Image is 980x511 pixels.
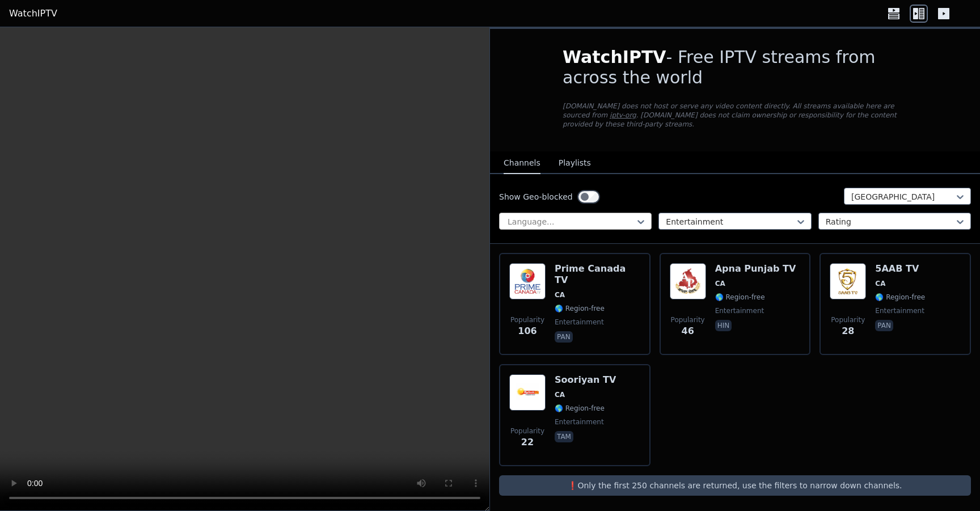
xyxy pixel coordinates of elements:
[875,306,924,315] span: entertainment
[499,191,573,202] label: Show Geo-blocked
[504,153,540,174] button: Channels
[715,320,732,331] p: hin
[509,374,546,411] img: Sooriyan TV
[559,153,591,174] button: Playlists
[555,290,565,299] span: CA
[555,417,604,426] span: entertainment
[842,324,854,338] span: 28
[518,324,537,338] span: 106
[9,7,57,20] a: WatchIPTV
[875,263,925,274] h6: 5AAB TV
[875,279,885,288] span: CA
[555,304,605,313] span: 🌎 Region-free
[563,47,666,67] span: WatchIPTV
[715,263,796,274] h6: Apna Punjab TV
[555,263,640,286] h6: Prime Canada TV
[830,263,866,299] img: 5AAB TV
[875,320,893,331] p: pan
[510,315,544,324] span: Popularity
[563,102,907,129] p: [DOMAIN_NAME] does not host or serve any video content directly. All streams available here are s...
[555,390,565,399] span: CA
[521,436,534,449] span: 22
[510,426,544,436] span: Popularity
[504,480,966,491] p: ❗️Only the first 250 channels are returned, use the filters to narrow down channels.
[682,324,694,338] span: 46
[715,306,764,315] span: entertainment
[555,431,573,442] p: tam
[555,318,604,327] span: entertainment
[509,263,546,299] img: Prime Canada TV
[563,47,907,88] h1: - Free IPTV streams from across the world
[670,263,706,299] img: Apna Punjab TV
[671,315,705,324] span: Popularity
[715,279,725,288] span: CA
[555,374,616,386] h6: Sooriyan TV
[555,404,605,413] span: 🌎 Region-free
[610,111,636,119] a: iptv-org
[715,293,765,302] span: 🌎 Region-free
[555,331,573,343] p: pan
[875,293,925,302] span: 🌎 Region-free
[831,315,865,324] span: Popularity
